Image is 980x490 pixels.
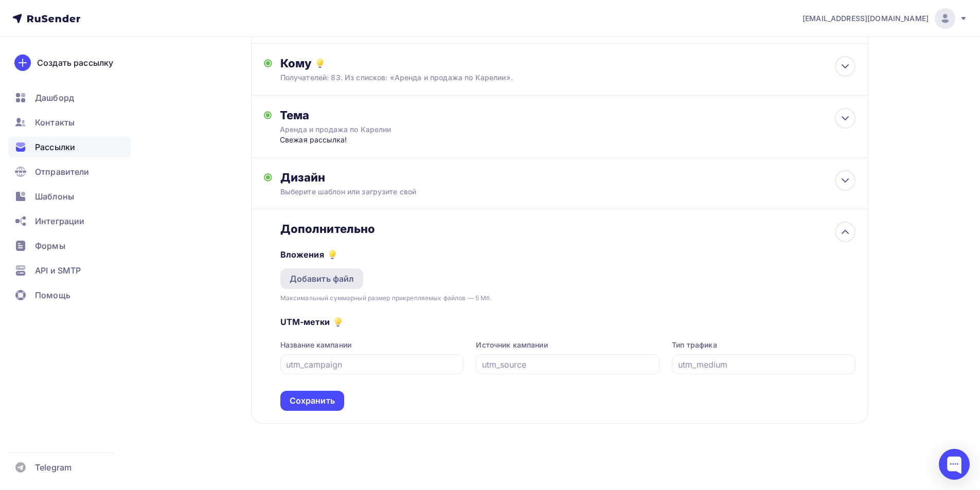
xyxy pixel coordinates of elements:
[290,395,335,407] div: Сохранить
[8,87,131,108] a: Дашборд
[35,116,75,129] span: Контакты
[8,161,131,182] a: Отправители
[678,358,850,371] input: utm_medium
[35,141,75,153] span: Рассылки
[803,13,929,24] span: [EMAIL_ADDRESS][DOMAIN_NAME]
[8,137,131,157] a: Рассылки
[8,235,131,256] a: Формы
[8,186,131,207] a: Шаблоны
[286,358,458,371] input: utm_campaign
[35,461,72,474] span: Telegram
[35,92,74,104] span: Дашборд
[35,240,65,252] span: Формы
[8,112,131,133] a: Контакты
[803,8,968,29] a: [EMAIL_ADDRESS][DOMAIN_NAME]
[280,222,856,236] div: Дополнительно
[35,190,74,203] span: Шаблоны
[280,72,798,83] div: Получателей: 83. Из списков: «Аренда и продажа по Карелии».
[280,187,798,197] div: Выберите шаблон или загрузите свой
[35,215,84,227] span: Интеграции
[280,293,492,303] div: Максимальный суммарный размер прикрепляемых файлов — 5 Мб.
[290,273,354,285] div: Добавить файл
[35,264,81,277] span: API и SMTP
[482,358,654,371] input: utm_source
[280,248,324,261] h5: Вложения
[280,135,483,145] div: Свежая рассылка!
[35,166,90,178] span: Отправители
[672,340,856,350] div: Тип трафика
[280,340,464,350] div: Название кампании
[35,289,70,301] span: Помощь
[280,56,856,70] div: Кому
[280,124,463,135] div: Аренда и продажа по Карелии
[280,316,330,328] h5: UTM-метки
[280,170,856,185] div: Дизайн
[37,57,113,69] div: Создать рассылку
[476,340,660,350] div: Источник кампании
[280,108,483,122] div: Тема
